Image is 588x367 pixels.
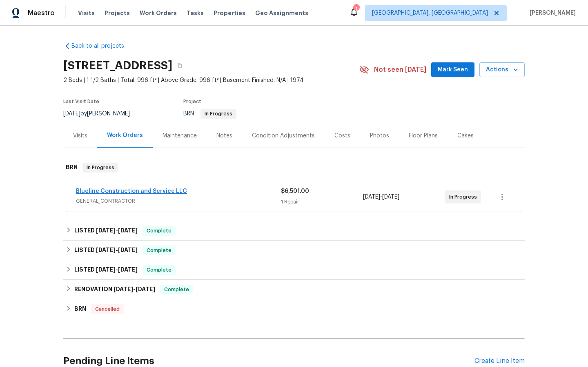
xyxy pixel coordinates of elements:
div: RENOVATION [DATE]-[DATE]Complete [63,280,525,299]
a: Blueline Construction and Service LLC [76,188,187,194]
span: Projects [105,9,130,17]
span: - [363,193,399,201]
div: Condition Adjustments [252,132,315,140]
span: Project [183,99,201,104]
span: [DATE] [382,194,399,200]
span: Tasks [187,10,204,16]
span: Complete [161,285,192,294]
h6: LISTED [74,265,138,275]
div: Floor Plans [409,132,438,140]
span: Complete [143,266,175,274]
div: LISTED [DATE]-[DATE]Complete [63,260,525,280]
span: [DATE] [63,111,80,117]
div: BRN In Progress [63,155,525,181]
span: - [96,247,138,253]
span: 2 Beds | 1 1/2 Baths | Total: 996 ft² | Above Grade: 996 ft² | Basement Finished: N/A | 1974 [63,76,359,84]
div: 1 Repair [281,198,363,206]
span: [DATE] [118,247,138,253]
span: [DATE] [118,228,138,233]
span: Geo Assignments [255,9,308,17]
span: - [96,228,138,233]
a: Back to all projects [63,42,142,50]
span: Last Visit Date [63,99,99,104]
span: Complete [143,227,175,235]
span: - [96,267,138,272]
div: Notes [216,132,232,140]
button: Actions [479,62,525,77]
div: 1 [353,5,359,13]
span: [DATE] [136,286,155,292]
span: In Progress [449,193,480,201]
span: Work Orders [140,9,177,17]
h6: LISTED [74,226,138,236]
span: In Progress [201,111,236,116]
div: Work Orders [107,131,143,139]
span: [DATE] [96,247,116,253]
span: [GEOGRAPHIC_DATA], [GEOGRAPHIC_DATA] [372,9,488,17]
h6: BRN [74,304,86,314]
span: - [114,286,155,292]
span: Not seen [DATE] [374,66,426,74]
span: Complete [143,246,175,254]
div: LISTED [DATE]-[DATE]Complete [63,221,525,241]
span: [PERSON_NAME] [526,9,576,17]
div: Photos [370,132,389,140]
button: Copy Address [172,58,187,73]
div: Cases [457,132,474,140]
span: [DATE] [96,228,116,233]
span: Cancelled [92,305,123,313]
h6: BRN [66,163,78,172]
span: [DATE] [118,267,138,272]
div: Create Line Item [474,357,525,365]
h6: RENOVATION [74,285,155,294]
span: [DATE] [114,286,133,292]
div: Maintenance [163,132,197,140]
span: Actions [486,65,518,75]
div: BRN Cancelled [63,299,525,319]
div: by [PERSON_NAME] [63,109,140,119]
span: Mark Seen [438,65,468,75]
span: Properties [214,9,245,17]
span: $6,501.00 [281,188,309,194]
span: GENERAL_CONTRACTOR [76,197,281,205]
div: Visits [73,132,87,140]
span: Visits [78,9,95,17]
span: [DATE] [363,194,380,200]
span: In Progress [83,164,118,172]
button: Mark Seen [431,62,474,77]
h6: LISTED [74,245,138,255]
span: Maestro [28,9,55,17]
span: BRN [183,111,236,117]
div: LISTED [DATE]-[DATE]Complete [63,241,525,260]
div: Costs [334,132,350,140]
h2: [STREET_ADDRESS] [63,62,172,70]
span: [DATE] [96,267,116,272]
